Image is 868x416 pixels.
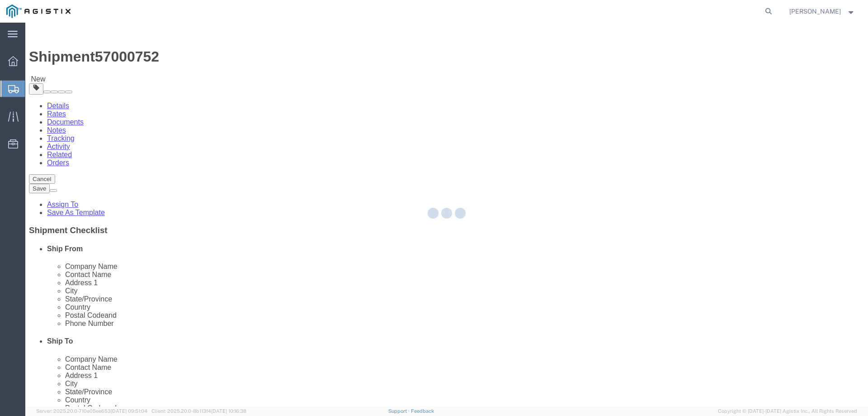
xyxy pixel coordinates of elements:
[411,408,434,414] a: Feedback
[36,408,147,414] span: Server: 2025.20.0-710e05ee653
[211,408,246,414] span: [DATE] 10:16:38
[789,6,856,17] button: [PERSON_NAME]
[151,408,246,414] span: Client: 2025.20.0-8b113f4
[718,407,857,415] span: Copyright © [DATE]-[DATE] Agistix Inc., All Rights Reserved
[789,6,841,16] span: Jessica Albus
[6,5,71,18] img: logo
[388,408,411,414] a: Support
[111,408,147,414] span: [DATE] 09:51:04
